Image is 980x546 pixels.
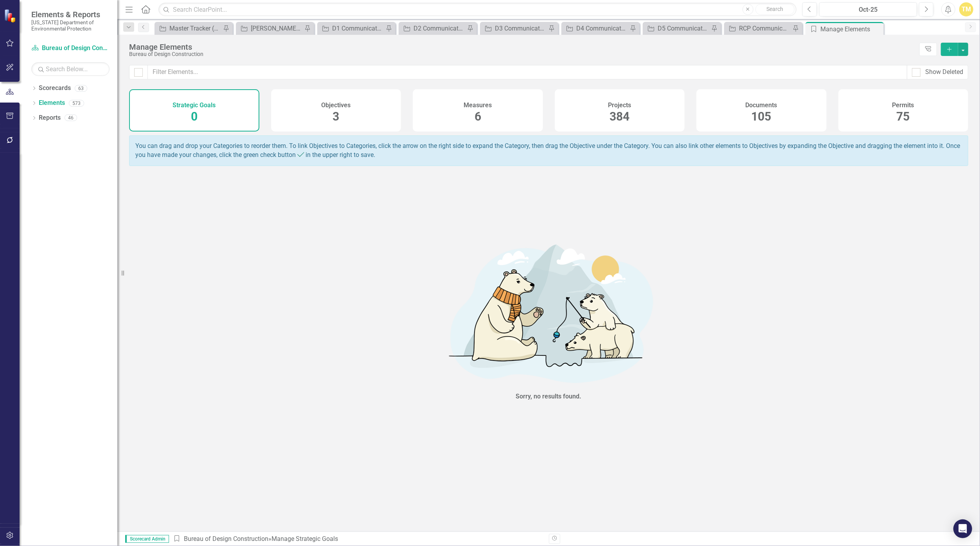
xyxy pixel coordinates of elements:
div: 46 [65,115,77,121]
a: Bureau of Design Construction [31,44,110,53]
h4: Documents [746,102,777,109]
span: Search [766,6,783,12]
div: Show Deleted [925,68,963,77]
button: Search [755,4,795,15]
div: 63 [75,85,87,92]
div: Manage Elements [129,43,915,51]
h4: Strategic Goals [173,102,216,109]
a: Scorecards [39,84,71,93]
button: TM [959,2,973,16]
a: D2 Communications Tracker [401,23,465,33]
span: 75 [897,110,910,123]
a: Elements [39,99,65,108]
div: Master Tracker (External) [169,23,221,33]
div: Manage Elements [820,24,882,34]
span: Scorecard Admin [125,535,169,543]
div: You can drag and drop your Categories to reorder them. To link Objectives to Categories, click th... [129,135,968,166]
div: » Manage Strategic Goals [173,535,543,544]
input: Search Below... [31,62,110,76]
a: D3 Communications Tracker [482,23,547,33]
a: Reports [39,114,61,123]
span: 3 [333,110,339,123]
span: 0 [191,110,198,123]
input: Filter Elements... [147,65,907,79]
h4: Objectives [321,102,351,109]
h4: Measures [464,102,492,109]
div: Oct-25 [822,5,915,14]
span: 384 [610,110,629,123]
div: Open Intercom Messenger [953,519,972,538]
div: D1 Communications Tracker [332,23,384,33]
div: RCP Communications Tracker [739,23,791,33]
span: 105 [752,110,771,123]
img: ClearPoint Strategy [4,9,18,23]
div: D3 Communications Tracker [495,23,547,33]
span: Elements & Reports [31,10,110,19]
div: D5 Communications Tracker [658,23,709,33]
a: Bureau of Design Construction [184,535,268,542]
h4: Projects [608,102,631,109]
button: Oct-25 [819,2,917,16]
a: D1 Communications Tracker [319,23,384,33]
img: No results found [432,234,666,390]
span: 6 [475,110,481,123]
a: [PERSON_NAME] Tracker [238,23,302,33]
div: [PERSON_NAME] Tracker [251,23,302,33]
div: Bureau of Design Construction [129,51,915,57]
h4: Permits [892,102,914,109]
a: Master Tracker (External) [156,23,221,33]
div: Sorry, no results found. [516,392,582,401]
input: Search ClearPoint... [158,3,796,16]
a: D5 Communications Tracker [645,23,709,33]
a: D4 Communications Tracker [563,23,628,33]
small: [US_STATE] Department of Environmental Protection [31,19,110,32]
a: RCP Communications Tracker [726,23,791,33]
div: D4 Communications Tracker [576,23,628,33]
div: D2 Communications Tracker [414,23,465,33]
div: 573 [69,100,84,106]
